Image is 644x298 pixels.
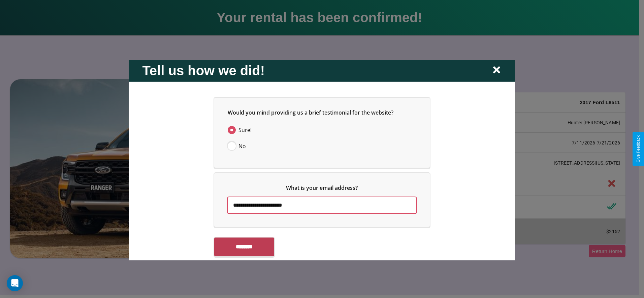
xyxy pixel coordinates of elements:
[142,63,265,78] h2: Tell us how we did!
[238,126,252,134] span: Sure!
[286,184,358,191] span: What is your email address?
[636,135,641,163] div: Give Feedback
[228,109,393,116] span: Would you mind providing us a brief testimonial for the website?
[7,275,23,291] div: Open Intercom Messenger
[238,142,246,150] span: No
